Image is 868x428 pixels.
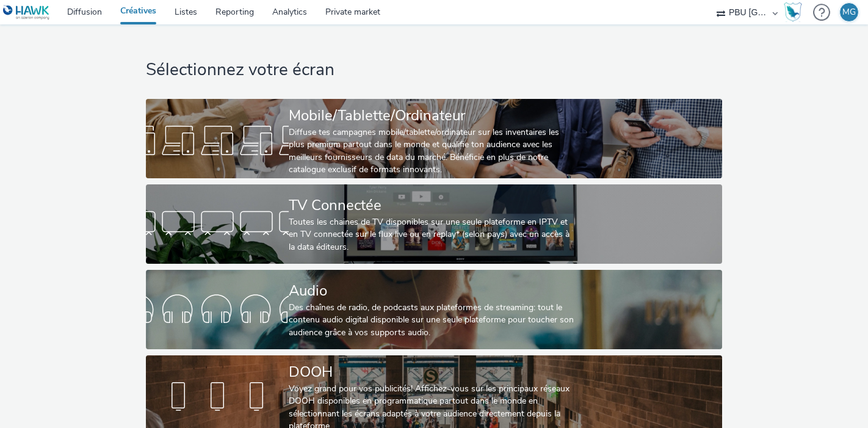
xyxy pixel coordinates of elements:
h1: Sélectionnez votre écran [146,59,722,82]
div: DOOH [289,361,574,383]
div: TV Connectée [289,195,574,216]
div: Des chaînes de radio, de podcasts aux plateformes de streaming: tout le contenu audio digital dis... [289,302,574,339]
div: Mobile/Tablette/Ordinateur [289,105,574,126]
img: undefined Logo [3,5,50,20]
a: Hawk Academy [784,2,807,22]
a: TV ConnectéeToutes les chaines de TV disponibles sur une seule plateforme en IPTV et en TV connec... [146,184,722,264]
div: Toutes les chaines de TV disponibles sur une seule plateforme en IPTV et en TV connectée sur le f... [289,216,574,253]
a: AudioDes chaînes de radio, de podcasts aux plateformes de streaming: tout le contenu audio digita... [146,270,722,349]
img: Hawk Academy [784,2,802,22]
div: MG [842,3,856,21]
div: Diffuse tes campagnes mobile/tablette/ordinateur sur les inventaires les plus premium partout dan... [289,126,574,176]
a: Mobile/Tablette/OrdinateurDiffuse tes campagnes mobile/tablette/ordinateur sur les inventaires le... [146,99,722,178]
div: Audio [289,280,574,302]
